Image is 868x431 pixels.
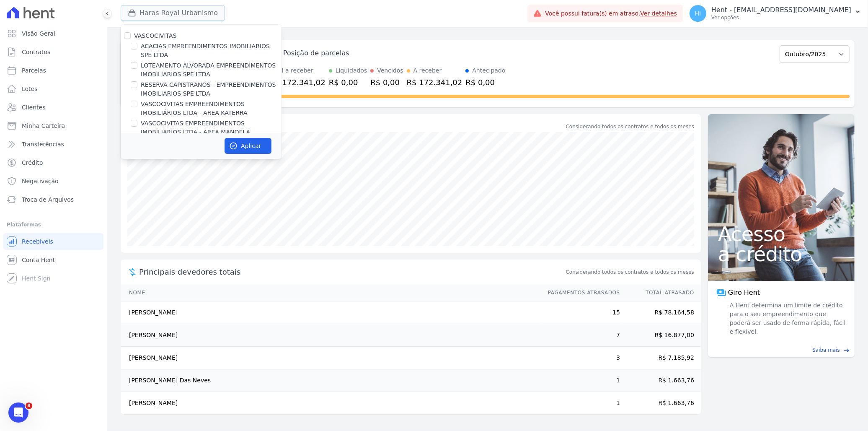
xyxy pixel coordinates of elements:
[7,220,100,230] div: Plataformas
[22,66,46,75] span: Parcelas
[22,29,55,38] span: Visão Geral
[139,121,564,132] div: Saldo devedor total
[121,392,540,415] td: [PERSON_NAME]
[718,244,845,264] span: a crédito
[329,77,367,88] div: R$ 0,00
[3,136,103,153] a: Transferências
[718,224,845,244] span: Acesso
[22,140,64,148] span: Transferências
[283,48,349,58] div: Posição de parcelas
[141,100,282,117] label: VASCOCIVITAS EMPREENDIMENTOS IMOBILIÁRIOS LTDA - AREA KATERRA
[728,301,846,336] span: A Hent determina um limite de crédito para o seu empreendimento que poderá ser usado de forma ráp...
[620,347,701,369] td: R$ 7.185,92
[134,32,176,39] label: VASCOCIVITAS
[270,66,325,75] div: Total a receber
[8,402,28,423] iframe: Intercom live chat
[812,346,840,354] span: Saiba mais
[3,191,103,208] a: Troca de Arquivos
[465,77,505,88] div: R$ 0,00
[472,66,505,75] div: Antecipado
[22,158,43,167] span: Crédito
[139,266,564,278] span: Principais devedores totais
[540,301,620,324] td: 15
[121,347,540,369] td: [PERSON_NAME]
[695,10,701,16] span: Hi
[370,77,403,88] div: R$ 0,00
[3,233,103,250] a: Recebíveis
[141,61,282,79] label: LOTEAMENTO ALVORADA EMPREENDIMENTOS IMOBILIARIOS SPE LTDA
[3,25,103,42] a: Visão Geral
[711,14,851,21] p: Ver opções
[141,80,282,98] label: RESERVA CAPISTRANOS - EMPREENDIMENTOS IMOBILIARIOS SPE LTDA
[121,324,540,347] td: [PERSON_NAME]
[22,256,55,264] span: Conta Hent
[620,284,701,301] th: Total Atrasado
[225,138,271,154] button: Aplicar
[711,6,851,14] p: Hent - [EMAIL_ADDRESS][DOMAIN_NAME]
[26,402,32,409] span: 8
[540,284,620,301] th: Pagamentos Atrasados
[683,2,868,25] button: Hi Hent - [EMAIL_ADDRESS][DOMAIN_NAME] Ver opções
[3,62,103,79] a: Parcelas
[121,284,540,301] th: Nome
[566,123,694,130] div: Considerando todos os contratos e todos os meses
[141,42,282,60] label: ACACIAS EMPREENDIMENTOS IMOBILIARIOS SPE LTDA
[620,324,701,347] td: R$ 16.877,00
[413,66,442,75] div: A receber
[22,195,74,204] span: Troca de Arquivos
[3,80,103,97] a: Lotes
[22,177,59,185] span: Negativação
[3,173,103,190] a: Negativação
[270,77,325,88] div: R$ 172.341,02
[121,5,225,21] button: Haras Royal Urbanismo
[540,347,620,369] td: 3
[22,237,53,246] span: Recebíveis
[3,44,103,60] a: Contratos
[620,392,701,415] td: R$ 1.663,76
[121,369,540,392] td: [PERSON_NAME] Das Neves
[22,103,45,112] span: Clientes
[540,392,620,415] td: 1
[620,301,701,324] td: R$ 78.164,58
[728,288,760,298] span: Giro Hent
[336,66,367,75] div: Liquidados
[540,369,620,392] td: 1
[713,346,850,354] a: Saiba mais east
[3,154,103,171] a: Crédito
[22,48,50,56] span: Contratos
[566,268,694,276] span: Considerando todos os contratos e todos os meses
[377,66,403,75] div: Vencidos
[3,117,103,134] a: Minha Carteira
[620,369,701,392] td: R$ 1.663,76
[545,9,677,18] span: Você possui fatura(s) em atraso.
[640,10,677,17] a: Ver detalhes
[141,119,282,137] label: VASCOCIVITAS EMPREENDIMENTOS IMOBILIÁRIOS LTDA - AREA MANOELA
[407,77,462,88] div: R$ 172.341,02
[540,324,620,347] td: 7
[22,122,65,130] span: Minha Carteira
[22,85,38,93] span: Lotes
[121,301,540,324] td: [PERSON_NAME]
[3,252,103,268] a: Conta Hent
[3,99,103,116] a: Clientes
[843,347,850,353] span: east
